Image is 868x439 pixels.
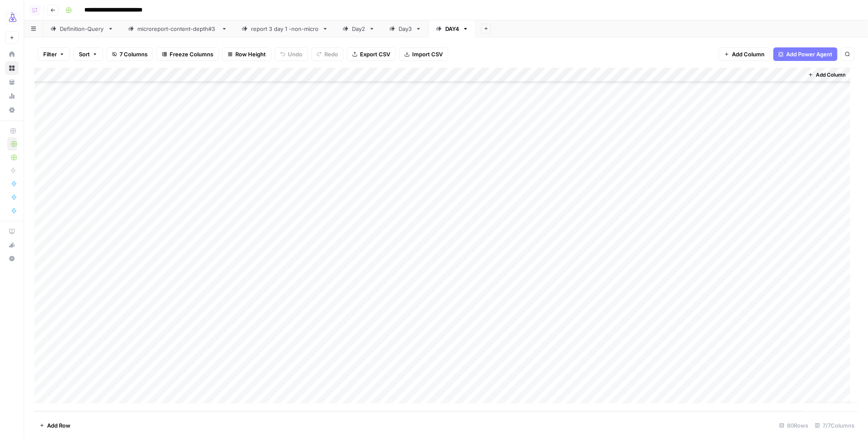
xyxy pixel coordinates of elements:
[412,50,443,58] span: Import CSV
[234,20,335,37] a: report 3 day 1 -non-micro
[352,25,366,33] div: Day2
[5,225,19,238] a: AirOps Academy
[382,20,429,37] a: Day3
[773,47,837,61] button: Add Power Agent
[73,47,103,61] button: Sort
[335,20,382,37] a: Day2
[805,69,849,80] button: Add Column
[5,7,19,28] button: Workspace: AirOps Growth
[222,47,271,61] button: Row Height
[429,20,476,37] a: DAY4
[60,25,104,33] div: Definition-Query
[5,89,19,103] a: Usage
[43,20,121,37] a: Definition-Query
[360,50,390,58] span: Export CSV
[235,50,266,58] span: Row Height
[5,61,19,75] a: Browse
[776,419,812,432] div: 80 Rows
[812,419,858,432] div: 7/7 Columns
[275,47,308,61] button: Undo
[311,47,343,61] button: Redo
[121,20,234,37] a: microreport-content-depth#3
[5,103,19,117] a: Settings
[5,10,20,25] img: AirOps Growth Logo
[816,71,846,79] span: Add Column
[288,50,302,58] span: Undo
[719,47,770,61] button: Add Column
[5,252,19,265] button: Help + Support
[399,25,412,33] div: Day3
[324,50,338,58] span: Redo
[5,238,19,252] button: What's new?
[43,50,57,58] span: Filter
[732,50,765,58] span: Add Column
[170,50,213,58] span: Freeze Columns
[5,75,19,89] a: Your Data
[6,239,18,251] div: What's new?
[79,50,90,58] span: Sort
[5,47,19,61] a: Home
[47,421,70,430] span: Add Row
[120,50,148,58] span: 7 Columns
[34,419,75,432] button: Add Row
[38,47,70,61] button: Filter
[156,47,219,61] button: Freeze Columns
[786,50,832,58] span: Add Power Agent
[137,25,218,33] div: microreport-content-depth#3
[106,47,153,61] button: 7 Columns
[399,47,448,61] button: Import CSV
[347,47,396,61] button: Export CSV
[251,25,319,33] div: report 3 day 1 -non-micro
[445,25,459,33] div: DAY4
